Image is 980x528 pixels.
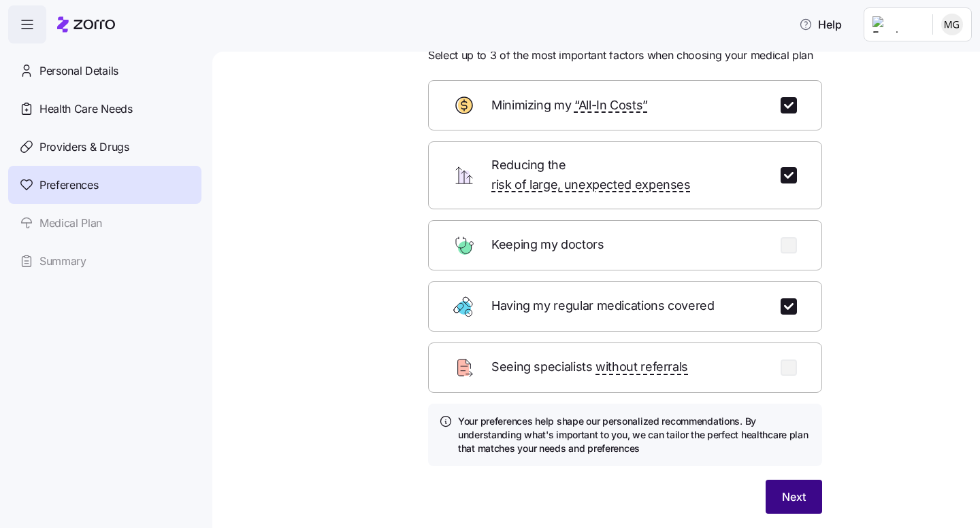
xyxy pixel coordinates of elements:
[458,415,811,456] h4: Your preferences help shape our personalized recommendations. By understanding what's important t...
[39,177,98,194] span: Preferences
[782,489,806,505] span: Next
[8,128,201,166] a: Providers & Drugs
[8,204,201,242] a: Medical Plan
[872,16,921,33] img: Employer logo
[941,14,963,35] img: 817ef7e9758e22fb48c7b934eae1c326
[491,96,648,116] span: Minimizing my
[8,166,201,204] a: Preferences
[574,96,648,116] span: “All-In Costs”
[491,235,607,255] span: Keeping my doctors
[491,156,764,195] span: Reducing the
[491,296,717,316] span: Having my regular medications covered
[8,90,201,128] a: Health Care Needs
[39,101,133,118] span: Health Care Needs
[788,11,853,38] button: Help
[491,175,691,195] span: risk of large, unexpected expenses
[8,52,201,90] a: Personal Details
[491,357,688,377] span: Seeing specialists
[428,47,813,64] span: Select up to 3 of the most important factors when choosing your medical plan
[799,16,842,33] span: Help
[595,357,688,377] span: without referrals
[8,242,201,280] a: Summary
[39,63,118,80] span: Personal Details
[766,480,822,514] button: Next
[39,139,129,156] span: Providers & Drugs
